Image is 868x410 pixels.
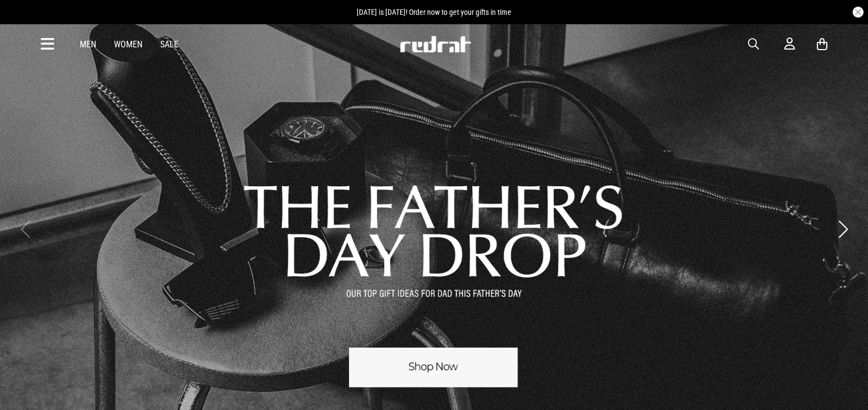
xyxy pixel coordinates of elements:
a: Men [80,39,96,50]
button: Previous slide [18,217,32,241]
button: Next slide [836,217,850,241]
a: Sale [160,39,178,50]
span: [DATE] is [DATE]! Order now to get your gifts in time [357,8,511,17]
img: Redrat logo [399,36,472,52]
a: Women [114,39,143,50]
